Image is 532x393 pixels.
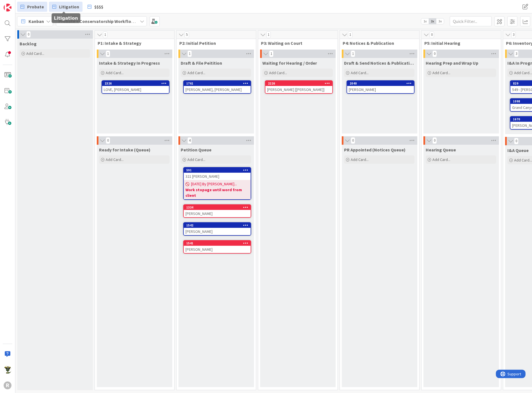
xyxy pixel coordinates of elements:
div: 1761 [186,81,251,85]
div: [PERSON_NAME] [347,86,414,93]
a: Litigation [49,2,83,12]
div: 591 [184,168,251,173]
span: 1 [103,31,107,38]
span: Add Card... [351,157,369,162]
span: P5: Initial Hearing [424,40,494,46]
div: 1541 [186,241,251,245]
span: 3 [514,50,519,57]
span: 1 [106,50,110,57]
span: Backlog [20,41,37,46]
span: P1: Intake & Strategy [98,40,167,46]
div: 1541[PERSON_NAME] [184,241,251,253]
div: 2326 [105,81,169,85]
span: Add Card... [26,51,44,56]
img: NC [4,366,11,374]
span: 0 [26,31,31,38]
div: [PERSON_NAME] [[PERSON_NAME]] [265,86,332,93]
span: 0 [514,138,519,144]
div: 2326LOVE, [PERSON_NAME] [102,81,169,93]
span: P4: Notices & Publication [343,40,412,46]
div: 321 [PERSON_NAME] [184,173,251,180]
span: PR Appointed (Notices Queue) [344,147,406,153]
span: Add Card... [514,158,532,163]
span: 0 [351,137,355,144]
span: P2: Initial Petition [179,40,249,46]
span: Ready for Intake (Queue) [99,147,150,153]
div: LOVE, [PERSON_NAME] [102,86,169,93]
a: 2326LOVE, [PERSON_NAME] [102,80,170,94]
a: 2040[PERSON_NAME] [347,80,415,94]
span: Add Card... [432,70,450,75]
span: 1 [269,50,274,57]
input: Quick Filter... [450,16,492,26]
span: Add Card... [106,70,124,75]
span: 2x [429,18,436,24]
span: Intake & Strategy In Progress [99,60,160,66]
span: 1 [187,50,192,57]
b: Probate + Conservatorship Workflow (FL2) [58,18,145,24]
div: [PERSON_NAME] [184,228,251,235]
div: 1761 [184,81,251,86]
div: 1542 [186,223,251,227]
div: [PERSON_NAME] [184,210,251,217]
span: Add Card... [187,70,205,75]
span: Draft & Send Notices & Publication [344,60,415,66]
span: 1 [266,31,271,38]
span: 1 [348,31,352,38]
div: 2040[PERSON_NAME] [347,81,414,93]
div: 1542[PERSON_NAME] [184,223,251,235]
a: 1541[PERSON_NAME] [183,240,251,254]
div: 2226 [265,81,332,86]
span: 4 [187,137,192,144]
img: Visit kanbanzone.com [4,4,11,11]
div: 1761[PERSON_NAME], [PERSON_NAME] [184,81,251,93]
div: R [4,382,11,389]
span: Add Card... [432,157,450,162]
span: 3x [436,18,444,24]
span: Add Card... [106,157,124,162]
div: [PERSON_NAME], [PERSON_NAME] [184,86,251,93]
span: Probate [27,3,44,10]
span: Add Card... [351,70,369,75]
span: 1 [351,50,355,57]
span: Support [12,1,25,8]
h5: Litigation [54,15,78,21]
span: P3: Waiting on Court [261,40,331,46]
div: 1334[PERSON_NAME] [184,205,251,217]
span: 0 [432,50,437,57]
span: 0 [430,31,434,38]
div: 2040 [350,81,414,85]
span: Kanban [29,18,44,25]
div: 2040 [347,81,414,86]
div: 591321 [PERSON_NAME] [184,168,251,180]
a: 2226[PERSON_NAME] [[PERSON_NAME]] [265,80,333,94]
span: Hearing Prep and Wrap Up [426,60,478,66]
span: 3 [511,31,516,38]
span: Hearing Queue [426,147,456,153]
div: 1334 [186,205,251,209]
span: Add Card... [187,157,205,162]
div: 1334 [184,205,251,210]
b: Work stopage until word from client [185,187,249,198]
span: 5 [185,31,189,38]
a: 591321 [PERSON_NAME][DATE] By [PERSON_NAME]...Work stopage until word from client [183,167,251,200]
span: 0 [106,137,110,144]
a: 1334[PERSON_NAME] [183,204,251,218]
span: Add Card... [269,70,287,75]
a: Probate [17,2,47,12]
span: 0 [432,137,437,144]
a: 1761[PERSON_NAME], [PERSON_NAME] [183,80,251,94]
span: Waiting for Hearing / Order [262,60,317,66]
div: 1542 [184,223,251,228]
span: Add Card... [514,70,532,75]
div: [PERSON_NAME] [184,246,251,253]
span: 1x [421,18,429,24]
a: 1542[PERSON_NAME] [183,222,251,236]
span: $$$$ [94,3,103,10]
div: 1541 [184,241,251,246]
span: Petition Queue [181,147,211,153]
span: Litigation [59,3,79,10]
span: Draft & File Peitition [181,60,222,66]
a: $$$$ [84,2,107,12]
div: 2226 [268,81,332,85]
